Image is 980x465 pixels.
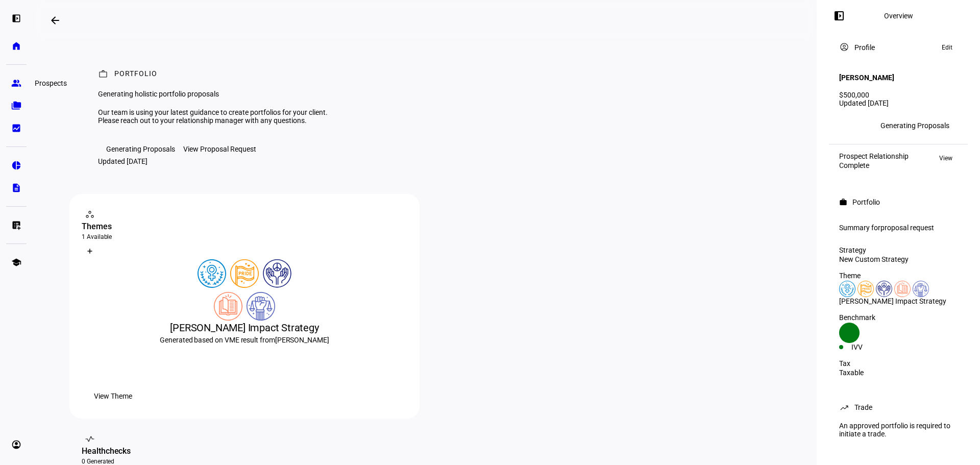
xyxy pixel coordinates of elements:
img: humanRights.colored.svg [876,281,892,297]
mat-icon: trending_up [839,402,849,412]
div: Our team is using your latest guidance to create portfolios for your client. Please reach out to ... [98,108,349,125]
div: Complete [839,161,909,169]
span: [PERSON_NAME] [275,336,329,344]
div: Profile [854,43,875,52]
eth-mat-symbol: account_circle [11,439,21,450]
eth-panel-overview-card-header: Trade [839,401,958,413]
a: description [6,178,27,198]
img: democracy.colored.svg [913,281,929,297]
eth-mat-symbol: left_panel_open [11,13,21,23]
h4: [PERSON_NAME] [839,74,894,82]
div: Trade [854,403,872,411]
div: Benchmark [839,313,958,322]
div: 1 Available [82,233,407,241]
span: View Theme [94,386,132,406]
div: View Proposal Request [183,145,256,153]
mat-icon: arrow_backwards [49,14,61,27]
eth-mat-symbol: home [11,41,21,51]
eth-mat-symbol: description [11,183,21,193]
div: Generating Proposals [880,121,949,130]
eth-panel-overview-card-header: Profile [839,41,958,54]
div: Strategy [839,246,958,254]
div: [PERSON_NAME] Impact Strategy [82,321,407,335]
img: lgbtqJustice.colored.svg [230,259,259,288]
mat-icon: work [98,69,108,79]
mat-icon: vital_signs [85,434,95,444]
span: View [939,152,952,164]
eth-mat-symbol: pie_chart [11,160,21,170]
div: Prospects [31,77,71,89]
img: womensRights.colored.svg [839,281,855,297]
button: View [934,152,958,164]
img: lgbtqJustice.colored.svg [857,281,874,297]
img: education.colored.svg [894,281,911,297]
div: Taxable [839,369,958,377]
img: humanRights.colored.svg [263,259,291,288]
div: Summary for [839,224,958,232]
eth-mat-symbol: folder_copy [11,101,21,111]
div: $500,000 [839,91,958,99]
div: An approved portfolio is required to initiate a trade. [833,418,964,442]
div: Updated [DATE] [839,99,958,107]
mat-icon: work [839,198,847,206]
div: Theme [839,272,958,280]
div: Generated based on VME result from [82,335,407,345]
a: pie_chart [6,155,27,176]
span: Edit [942,41,952,54]
button: View Theme [82,386,144,406]
div: Overview [884,12,913,20]
div: Generating holistic portfolio proposals [98,90,349,98]
eth-mat-symbol: bid_landscape [11,123,21,133]
span: HK [843,122,852,129]
img: democracy.colored.svg [247,292,275,321]
img: womensRights.colored.svg [198,259,226,288]
div: Portfolio [114,69,157,80]
div: Tax [839,359,958,368]
div: Healthchecks [82,445,407,457]
eth-mat-symbol: group [11,78,21,88]
div: Updated [DATE] [98,157,148,165]
div: [PERSON_NAME] Impact Strategy [839,297,958,305]
div: New Custom Strategy [839,255,958,263]
div: Generating Proposals [106,145,175,153]
mat-icon: left_panel_open [833,10,845,22]
a: group [6,73,27,93]
a: home [6,36,27,56]
button: Edit [937,41,958,54]
div: Prospect Relationship [839,152,909,160]
div: Portfolio [852,198,880,206]
eth-mat-symbol: list_alt_add [11,220,21,230]
div: Themes [82,221,407,233]
div: IVV [851,343,898,351]
a: folder_copy [6,95,27,116]
img: education.colored.svg [214,292,242,321]
mat-icon: workspaces [85,209,95,219]
eth-panel-overview-card-header: Portfolio [839,196,958,208]
a: bid_landscape [6,118,27,138]
span: proposal request [880,224,934,232]
eth-mat-symbol: school [11,257,21,267]
mat-icon: account_circle [839,42,849,52]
